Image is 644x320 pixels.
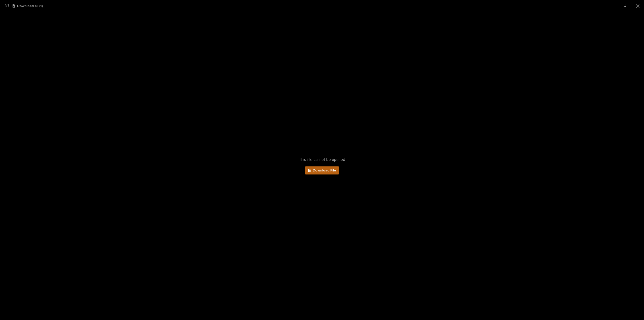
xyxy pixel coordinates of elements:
span: This file cannot be opened [299,157,345,162]
span: 1 [8,3,9,7]
button: Download all (1) [13,4,43,8]
a: Download File [305,166,339,174]
span: 1 [5,3,6,7]
span: Download File [313,169,336,172]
